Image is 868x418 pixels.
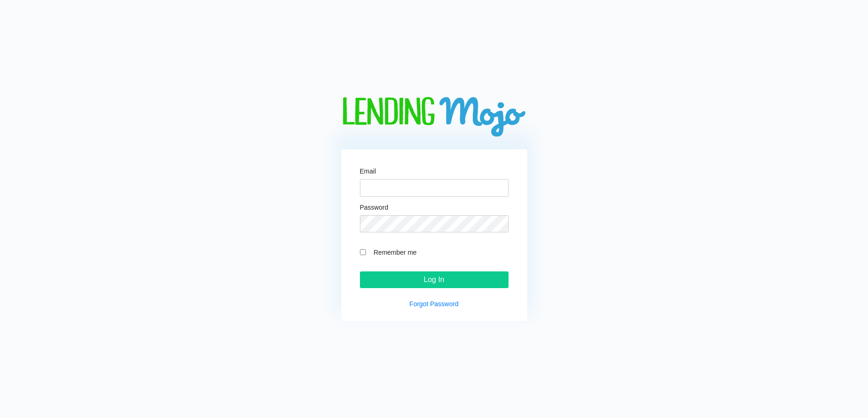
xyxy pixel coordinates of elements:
[341,97,527,138] img: logo-big.png
[360,204,388,211] label: Password
[360,168,376,174] label: Email
[360,271,509,288] input: Log In
[369,247,509,257] label: Remember me
[410,300,459,308] a: Forgot Password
